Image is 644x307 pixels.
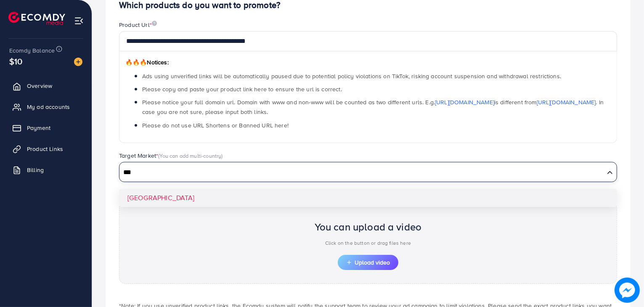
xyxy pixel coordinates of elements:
[9,55,22,67] span: $10
[158,152,223,159] span: (You can add multi-country)
[120,166,604,179] input: Search for option
[27,103,70,111] span: My ad accounts
[142,98,604,116] span: Please notice your full domain url. Domain with www and non-www will be counted as two different ...
[74,16,84,26] img: menu
[119,21,157,29] label: Product Url
[346,259,390,265] span: Upload video
[119,151,223,160] label: Target Market
[74,58,82,66] img: image
[27,145,63,153] span: Product Links
[8,12,65,25] img: logo
[27,166,44,174] span: Billing
[537,98,596,106] a: [URL][DOMAIN_NAME]
[142,85,342,93] span: Please copy and paste your product link here to ensure the url is correct.
[615,278,640,303] img: image
[142,121,289,130] span: Please do not use URL Shortens or Banned URL here!
[338,255,398,270] button: Upload video
[27,82,52,90] span: Overview
[6,77,85,94] a: Overview
[6,161,85,178] a: Billing
[119,162,617,182] div: Search for option
[315,238,422,248] p: Click on the button or drag files here
[142,72,561,80] span: Ads using unverified links will be automatically paused due to potential policy violations on Tik...
[119,189,617,207] li: [GEOGRAPHIC_DATA]
[9,46,55,55] span: Ecomdy Balance
[125,58,169,66] span: Notices:
[315,221,422,233] h2: You can upload a video
[125,58,147,66] span: 🔥🔥🔥
[435,98,494,106] a: [URL][DOMAIN_NAME]
[6,119,85,136] a: Payment
[27,124,50,132] span: Payment
[6,98,85,115] a: My ad accounts
[6,140,85,157] a: Product Links
[152,21,157,26] img: image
